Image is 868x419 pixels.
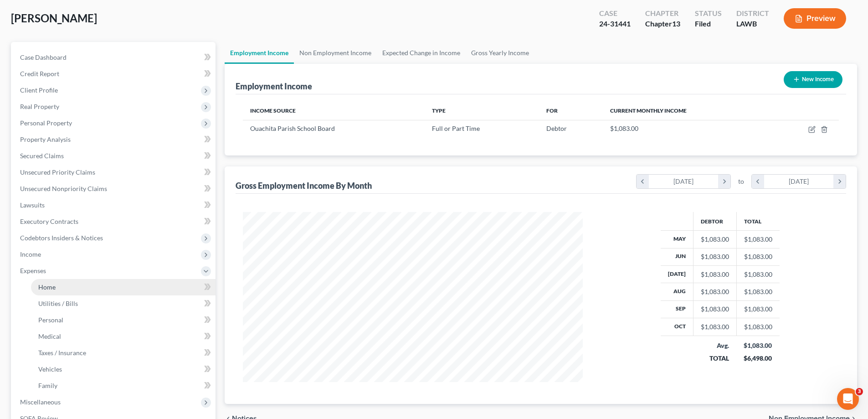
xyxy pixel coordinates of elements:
[250,107,296,114] span: Income Source
[13,148,216,164] a: Secured Claims
[637,175,649,188] i: chevron_left
[744,341,772,350] div: $1,083.00
[738,177,744,186] span: to
[599,19,631,29] div: 24-31441
[546,124,567,132] span: Debtor
[701,305,729,314] div: $1,083.00
[833,175,846,188] i: chevron_right
[38,382,57,389] span: Family
[20,103,59,110] span: Real Property
[13,181,216,197] a: Unsecured Nonpriority Claims
[20,398,61,406] span: Miscellaneous
[661,248,693,265] th: Jun
[784,8,846,29] button: Preview
[294,42,377,64] a: Non Employment Income
[700,341,729,350] div: Avg.
[736,248,780,265] td: $1,083.00
[700,354,729,363] div: TOTAL
[784,71,842,88] button: New Income
[31,378,216,394] a: Family
[661,265,693,283] th: [DATE]
[856,388,863,395] span: 3
[20,217,78,225] span: Executory Contracts
[13,49,216,66] a: Case Dashboard
[764,175,834,188] div: [DATE]
[701,252,729,261] div: $1,083.00
[645,19,680,29] div: Chapter
[466,42,534,64] a: Gross Yearly Income
[38,316,63,324] span: Personal
[13,131,216,148] a: Property Analysis
[20,234,103,242] span: Codebtors Insiders & Notices
[20,70,59,78] span: Credit Report
[661,300,693,318] th: Sep
[31,295,216,312] a: Utilities / Bills
[736,318,780,336] td: $1,083.00
[695,19,722,29] div: Filed
[661,283,693,300] th: Aug
[645,8,680,19] div: Chapter
[13,164,216,181] a: Unsecured Priority Claims
[31,312,216,328] a: Personal
[661,318,693,336] th: Oct
[236,81,312,92] div: Employment Income
[736,8,769,19] div: District
[432,107,446,114] span: Type
[38,365,62,373] span: Vehicles
[20,53,67,61] span: Case Dashboard
[38,332,61,340] span: Medical
[250,124,335,132] span: Ouachita Parish School Board
[38,283,56,291] span: Home
[432,124,480,132] span: Full or Part Time
[837,388,859,410] iframe: Intercom live chat
[546,107,558,114] span: For
[701,287,729,296] div: $1,083.00
[31,361,216,378] a: Vehicles
[718,175,730,188] i: chevron_right
[31,328,216,345] a: Medical
[20,119,72,127] span: Personal Property
[20,152,64,160] span: Secured Claims
[693,212,736,230] th: Debtor
[13,66,216,82] a: Credit Report
[599,8,631,19] div: Case
[752,175,764,188] i: chevron_left
[701,270,729,279] div: $1,083.00
[744,354,772,363] div: $6,498.00
[11,11,97,25] span: [PERSON_NAME]
[736,231,780,248] td: $1,083.00
[736,265,780,283] td: $1,083.00
[736,300,780,318] td: $1,083.00
[31,345,216,361] a: Taxes / Insurance
[20,86,58,94] span: Client Profile
[377,42,466,64] a: Expected Change in Income
[20,250,41,258] span: Income
[649,175,719,188] div: [DATE]
[20,267,46,274] span: Expenses
[31,279,216,295] a: Home
[701,235,729,244] div: $1,083.00
[20,135,71,143] span: Property Analysis
[20,185,107,192] span: Unsecured Nonpriority Claims
[20,201,45,209] span: Lawsuits
[225,42,294,64] a: Employment Income
[38,349,86,357] span: Taxes / Insurance
[695,8,722,19] div: Status
[38,300,78,307] span: Utilities / Bills
[610,124,638,132] span: $1,083.00
[20,168,95,176] span: Unsecured Priority Claims
[236,180,372,191] div: Gross Employment Income By Month
[610,107,687,114] span: Current Monthly Income
[13,213,216,230] a: Executory Contracts
[736,212,780,230] th: Total
[701,322,729,331] div: $1,083.00
[736,19,769,29] div: LAWB
[13,197,216,213] a: Lawsuits
[736,283,780,300] td: $1,083.00
[672,19,680,28] span: 13
[661,231,693,248] th: May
